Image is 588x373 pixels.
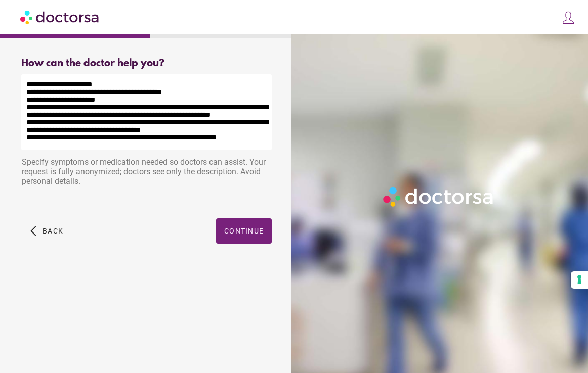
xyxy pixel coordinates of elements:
img: Doctorsa.com [20,6,100,28]
button: Continue [216,218,272,244]
div: How can the doctor help you? [21,58,272,69]
button: Your consent preferences for tracking technologies [571,271,588,289]
div: Specify symptoms or medication needed so doctors can assist. Your request is fully anonymized; do... [21,152,272,194]
span: Continue [224,227,264,235]
img: icons8-customer-100.png [561,11,575,25]
span: Back [43,227,63,235]
img: Logo-Doctorsa-trans-White-partial-flat.png [380,183,497,210]
button: arrow_back_ios Back [26,218,67,244]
